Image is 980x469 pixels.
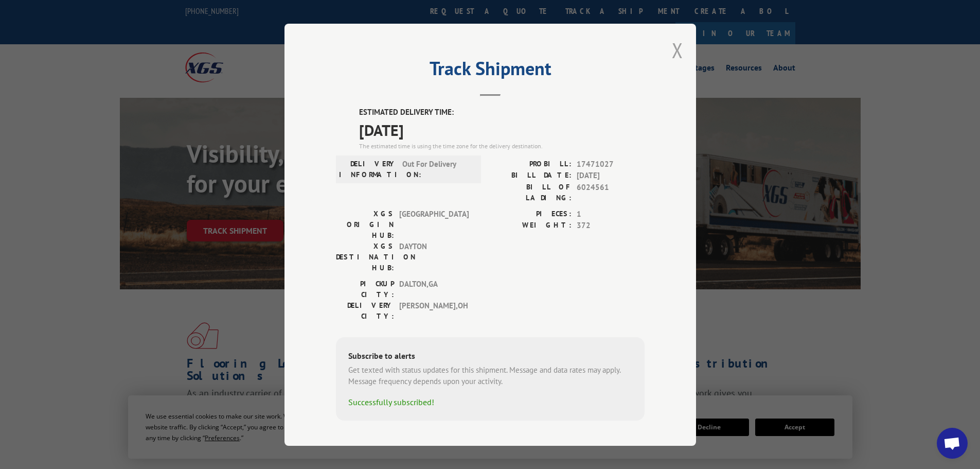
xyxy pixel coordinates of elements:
[937,428,968,459] div: Open chat
[490,181,572,203] label: BILL OF LADING:
[339,158,397,180] label: DELIVERY INFORMATION:
[348,364,632,387] div: Get texted with status updates for this shipment. Message and data rates may apply. Message frequ...
[490,158,572,170] label: PROBILL:
[490,170,572,182] label: BILL DATE:
[577,170,645,182] span: [DATE]
[336,278,394,300] label: PICKUP CITY:
[490,208,572,220] label: PIECES:
[359,118,645,141] span: [DATE]
[359,141,645,150] div: The estimated time is using the time zone for the delivery destination.
[399,240,469,273] span: DAYTON
[348,349,632,364] div: Subscribe to alerts
[399,300,469,321] span: [PERSON_NAME] , OH
[577,220,645,232] span: 372
[336,61,645,81] h2: Track Shipment
[348,395,632,408] div: Successfully subscribed!
[672,37,683,64] button: Close modal
[336,208,394,240] label: XGS ORIGIN HUB:
[399,278,469,300] span: DALTON , GA
[336,240,394,273] label: XGS DESTINATION HUB:
[399,208,469,240] span: [GEOGRAPHIC_DATA]
[359,107,645,118] label: ESTIMATED DELIVERY TIME:
[336,300,394,321] label: DELIVERY CITY:
[577,158,645,170] span: 17471027
[490,220,572,232] label: WEIGHT:
[402,158,472,180] span: Out For Delivery
[577,208,645,220] span: 1
[577,181,645,203] span: 6024561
